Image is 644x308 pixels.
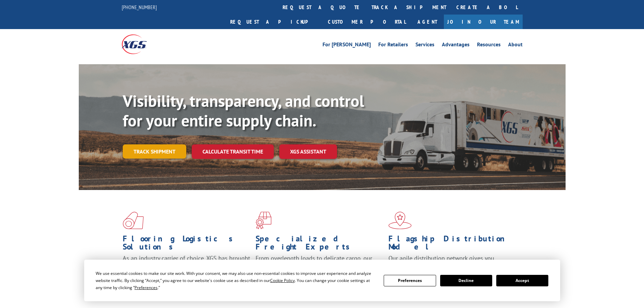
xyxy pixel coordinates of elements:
[323,42,371,49] a: For [PERSON_NAME]
[388,235,516,254] h1: Flagship Distribution Model
[256,212,271,229] img: xgs-icon-focused-on-flooring-red
[477,42,501,49] a: Resources
[123,254,250,278] span: As an industry carrier of choice, XGS has brought innovation and dedication to flooring logistics...
[192,144,274,159] a: Calculate transit time
[384,275,436,286] button: Preferences
[440,275,492,286] button: Decline
[123,235,251,254] h1: Flooring Logistics Solutions
[496,275,548,286] button: Accept
[123,212,144,229] img: xgs-icon-total-supply-chain-intelligence-red
[388,254,513,270] span: Our agile distribution network gives you nationwide inventory management on demand.
[256,254,383,284] p: From overlength loads to delicate cargo, our experienced staff knows the best way to move your fr...
[225,15,323,29] a: Request a pickup
[279,144,337,159] a: XGS ASSISTANT
[122,4,157,10] a: [PHONE_NUMBER]
[411,15,444,29] a: Agent
[135,285,158,290] span: Preferences
[388,212,412,229] img: xgs-icon-flagship-distribution-model-red
[123,144,186,159] a: Track shipment
[256,235,383,254] h1: Specialized Freight Experts
[378,42,408,49] a: For Retailers
[442,42,470,49] a: Advantages
[84,260,560,301] div: Cookie Consent Prompt
[123,90,364,131] b: Visibility, transparency, and control for your entire supply chain.
[444,15,523,29] a: Join Our Team
[415,42,434,49] a: Services
[323,15,411,29] a: Customer Portal
[96,270,376,291] div: We use essential cookies to make our site work. With your consent, we may also use non-essential ...
[270,278,295,283] span: Cookie Policy
[508,42,523,49] a: About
